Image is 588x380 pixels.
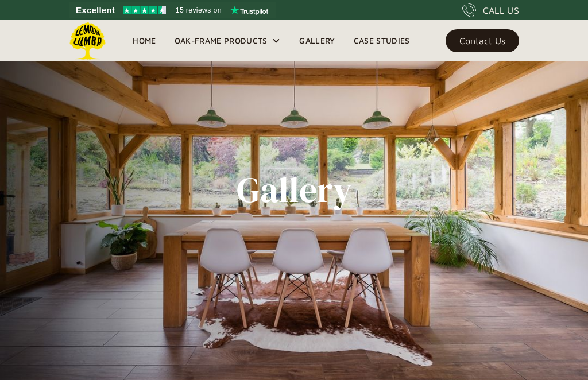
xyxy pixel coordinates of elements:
div: Oak-Frame Products [175,34,268,48]
a: Gallery [290,32,344,49]
h1: Gallery [237,170,352,210]
a: Contact Us [446,29,519,52]
a: Home [123,32,165,49]
span: 15 reviews on [176,3,222,17]
a: Case Studies [345,32,419,49]
div: CALL US [483,3,519,17]
a: CALL US [462,3,519,17]
span: Excellent [76,3,115,17]
div: Oak-Frame Products [165,20,291,61]
div: Contact Us [459,37,505,45]
a: See Lemon Lumba reviews on Trustpilot [69,2,276,18]
img: Trustpilot logo [230,6,268,15]
img: Trustpilot 4.5 stars [123,6,166,14]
